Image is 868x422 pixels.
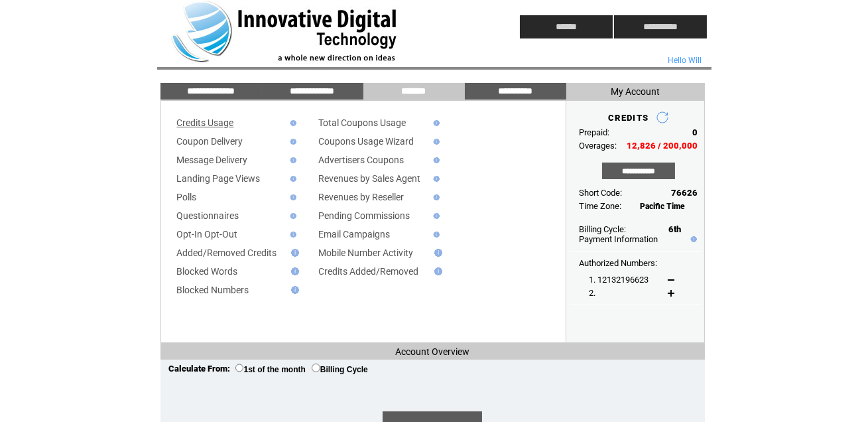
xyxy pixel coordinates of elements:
[177,117,234,128] a: Credits Usage
[318,155,404,165] a: Advertisers Coupons
[430,139,440,145] img: help.gif
[580,224,627,234] span: Billing Cycle:
[580,201,622,211] span: Time Zone:
[287,120,296,126] img: help.gif
[177,247,277,258] a: Added/Removed Credits
[430,176,440,182] img: help.gif
[177,136,243,147] a: Coupon Delivery
[287,213,296,219] img: help.gif
[430,249,442,257] img: help.gif
[318,266,418,277] a: Credits Added/Removed
[287,139,296,145] img: help.gif
[395,346,469,357] span: Account Overview
[287,286,299,294] img: help.gif
[318,117,406,128] a: Total Coupons Usage
[671,188,698,198] span: 76626
[318,136,414,147] a: Coupons Usage Wizard
[580,127,610,137] span: Prepaid:
[318,192,404,202] a: Revenues by Reseller
[430,194,440,200] img: help.gif
[177,229,238,240] a: Opt-In Opt-Out
[692,127,698,137] span: 0
[177,173,261,184] a: Landing Page Views
[640,202,685,211] span: Pacific Time
[177,285,249,295] a: Blocked Numbers
[608,113,649,123] span: CREDITS
[580,188,623,198] span: Short Code:
[287,232,296,238] img: help.gif
[580,258,658,268] span: Authorized Numbers:
[668,56,702,65] span: Hello Will
[169,364,231,374] span: Calculate From:
[177,192,197,202] a: Polls
[430,267,442,275] img: help.gif
[611,86,660,97] span: My Account
[318,247,413,258] a: Mobile Number Activity
[589,288,596,298] span: 2.
[287,176,296,182] img: help.gif
[430,213,440,219] img: help.gif
[430,120,440,126] img: help.gif
[589,275,649,285] span: 1. 12132196623
[312,364,320,372] input: Billing Cycle
[287,249,299,257] img: help.gif
[688,236,697,242] img: help.gif
[235,365,306,374] label: 1st of the month
[430,157,440,163] img: help.gif
[580,234,658,244] a: Payment Information
[318,173,420,184] a: Revenues by Sales Agent
[430,232,440,238] img: help.gif
[177,155,248,165] a: Message Delivery
[580,141,617,151] span: Overages:
[177,266,238,277] a: Blocked Words
[287,157,296,163] img: help.gif
[318,210,410,221] a: Pending Commissions
[627,141,698,151] span: 12,826 / 200,000
[287,194,296,200] img: help.gif
[318,229,390,240] a: Email Campaigns
[177,210,239,221] a: Questionnaires
[312,365,368,374] label: Billing Cycle
[287,267,299,275] img: help.gif
[668,224,681,234] span: 6th
[235,364,244,372] input: 1st of the month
